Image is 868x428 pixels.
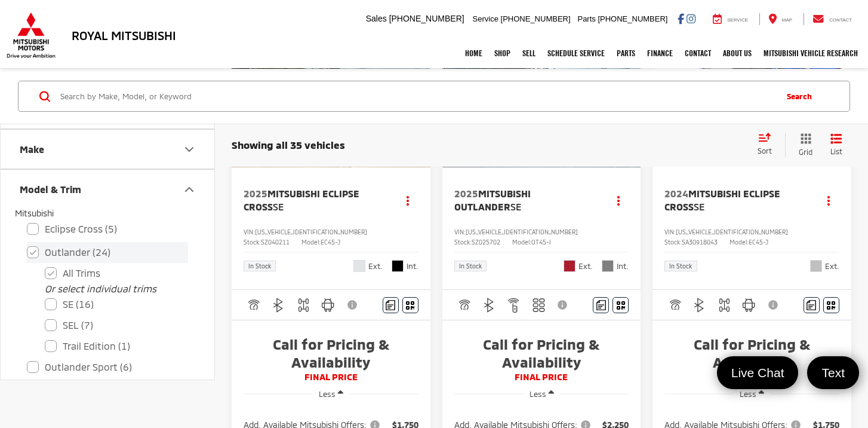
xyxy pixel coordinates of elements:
[45,315,188,336] label: SEL (7)
[1,170,216,209] button: Model & TrimModel & Trim
[676,228,788,236] span: [US_VEHICLE_IDENTIFICATION_NUMBER]
[825,261,839,272] span: Ext.
[301,239,321,246] span: Model:
[27,219,188,240] label: Eclipse Cross (5)
[389,14,464,23] span: [PHONE_NUMBER]
[664,239,682,246] span: Stock:
[232,139,345,151] span: Showing all 35 vehicles
[383,297,399,313] button: Comments
[758,38,864,68] a: Mitsubishi Vehicle Research
[596,300,606,310] img: Comments
[466,228,578,236] span: [US_VEHICLE_IDENTIFICATION_NUMBER]
[669,263,692,269] span: In Stock
[454,239,472,246] span: Stock:
[827,300,835,310] i: Window Sticker
[704,13,757,25] a: Service
[682,239,718,246] span: SA30918043
[725,365,790,381] span: Live Chat
[45,294,188,315] label: SE (16)
[687,14,695,23] a: Instagram: Click to visit our Instagram page
[244,228,255,236] span: VIN:
[366,14,387,23] span: Sales
[255,228,367,236] span: [US_VEHICLE_IDENTIFICATION_NUMBER]
[734,383,770,405] button: Less
[244,371,418,383] span: FINAL PRICE
[398,190,418,211] button: Actions
[782,17,792,23] span: Map
[182,142,196,157] div: Make
[501,14,571,23] span: [PHONE_NUMBER]
[577,14,595,23] span: Parts
[553,292,574,317] button: View Disclaimer
[541,38,611,68] a: Schedule Service: Opens in a new tab
[827,195,830,205] span: dropdown dots
[516,38,541,68] a: Sell
[678,14,684,23] a: Facebook: Click to visit our Facebook page
[531,298,546,313] img: 3rd Row Seating
[261,239,290,246] span: SZ040211
[59,82,775,111] form: Search by Make, Model, or Keyword
[402,297,418,313] button: Window Sticker
[319,389,335,399] span: Less
[343,292,363,317] button: View Disclaimer
[244,188,359,212] span: Mitsubishi Eclipse Cross
[807,356,859,389] a: Text
[821,133,851,157] button: List View
[810,260,822,272] span: Silver
[407,261,418,272] span: Int.
[564,260,575,272] span: Red Diamond
[454,187,596,214] a: 2025Mitsubishi OutlanderSE
[20,184,81,195] div: Model & Trim
[679,38,717,68] a: Contact
[692,298,707,313] img: Bluetooth®
[593,297,609,313] button: Comments
[473,14,498,23] span: Service
[454,335,629,371] span: Call for Pricing & Availability
[804,297,820,313] button: Comments
[578,261,593,272] span: Ext.
[45,263,188,284] label: All Trims
[664,335,839,371] span: Call for Pricing & Availability
[749,239,768,246] span: EC45-J
[775,81,829,111] button: Search
[313,383,349,405] button: Less
[759,13,801,25] a: Map
[818,190,839,211] button: Actions
[602,260,614,272] span: Light Gray
[785,133,821,157] button: Grid View
[608,190,629,211] button: Actions
[45,336,188,357] label: Trail Edition (1)
[1,130,216,169] button: MakeMake
[510,201,521,212] span: SE
[482,298,497,313] img: Bluetooth®
[406,300,414,310] i: Window Sticker
[829,17,852,23] span: Contact
[386,300,395,310] img: Comments
[4,12,58,59] img: Mitsubishi
[530,389,546,399] span: Less
[804,13,861,25] a: Contact
[72,29,176,42] h3: Royal Mitsubishi
[454,188,478,199] span: 2025
[694,201,704,212] span: SE
[664,188,780,212] span: Mitsubishi Eclipse Cross
[454,188,531,212] span: Mitsubishi Outlander
[512,239,531,246] span: Model:
[667,298,682,313] img: Adaptive Cruise Control
[392,260,404,272] span: Black
[244,335,418,371] span: Call for Pricing & Availability
[45,283,156,294] i: Or select individual trims
[244,187,386,214] a: 2025Mitsubishi Eclipse CrossSE
[799,147,812,157] span: Grid
[353,260,365,272] span: White Diamond
[617,195,620,205] span: dropdown dots
[454,371,629,383] span: FINAL PRICE
[764,292,784,317] button: View Disclaimer
[752,133,785,157] button: Select sort value
[457,298,472,313] img: Adaptive Cruise Control
[617,261,629,272] span: Int.
[407,195,409,205] span: dropdown dots
[598,14,667,23] span: [PHONE_NUMBER]
[472,239,500,246] span: SZ025702
[20,143,44,155] div: Make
